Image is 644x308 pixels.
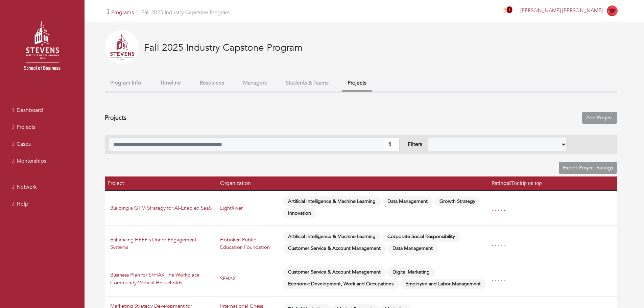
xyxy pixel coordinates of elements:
[144,42,303,54] h3: Fall 2025 Industry Capstone Program
[283,279,399,289] span: Economic Development, Work and Occupations
[382,196,433,207] span: Data Management
[283,267,386,278] span: Customer Service & Account Management
[2,103,83,117] a: Dashboard
[283,196,381,207] span: Artificial Intelligence & Machine Learning
[517,7,624,14] a: [PERSON_NAME] [PERSON_NAME]
[220,205,243,211] a: LightRiver
[110,236,196,251] a: Enhancing HPEF's Donor Engagement Systems
[17,106,43,114] span: Dashboard
[489,176,617,190] th: Ratings
[509,7,512,15] a: 1
[194,76,230,90] button: Resources
[2,137,83,151] a: Cases
[382,232,460,242] span: Corporate Social Responsibility
[2,197,83,211] a: Help
[607,5,618,16] img: Student-Icon-6b6867cbad302adf8029cb3ecf392088beec6a544309a027beb5b4b4576828a8.png
[283,243,386,254] span: Customer Service & Account Management
[105,30,139,64] img: 2025-04-24%20134207.png
[111,9,134,16] a: Programs
[17,183,37,191] span: Network
[408,140,422,148] div: Filters
[387,267,435,278] span: Digital Marketing
[105,114,126,122] h4: Projects
[342,76,372,92] button: Projects
[220,236,270,251] a: Hoboken Public Education Foundation
[2,180,83,194] a: Network
[283,208,316,218] span: Innovation
[17,140,31,148] span: Cases
[509,181,542,186] i: Tooltip on top
[2,120,83,134] a: Projects
[387,243,438,254] span: Data Management
[17,157,46,165] span: Mentorships
[559,162,617,174] a: Export Project Ratings
[110,205,212,211] a: Building a GTM Strategy for AI-Enabled SaaS
[7,12,78,83] img: stevens_logo.png
[283,232,381,242] span: Artificial Intelligence & Machine Learning
[220,275,236,282] a: SFHAX
[434,196,481,207] span: Growth Strategy
[105,76,146,90] button: Program Info
[506,6,512,13] span: 1
[154,76,186,90] button: Timeline
[105,176,217,190] th: Project
[111,9,230,16] h5: Fall 2025 Industry Capstone Program
[217,176,280,190] th: Organization
[110,271,199,286] a: Business Plan for SFHAX The Workplace Community Vertical Households
[280,76,334,90] button: Students & Teams
[2,154,83,168] a: Mentorships
[520,7,603,14] span: [PERSON_NAME] [PERSON_NAME]
[17,123,35,131] span: Projects
[400,279,486,289] span: Employee and Labor Management
[582,112,617,124] a: Add Project
[17,200,28,208] span: Help
[238,76,272,90] button: Managers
